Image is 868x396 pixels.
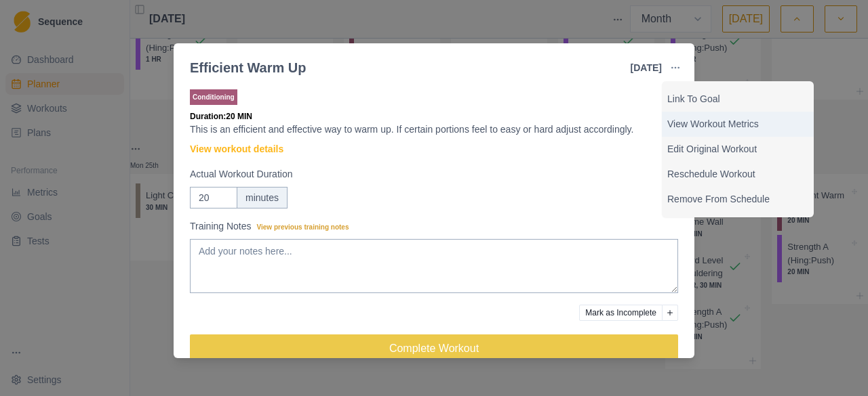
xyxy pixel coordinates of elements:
[579,305,663,321] button: Mark as Incomplete
[190,123,678,137] p: This is an efficient and effective way to warm up. If certain portions feel to easy or hard adjus...
[190,110,678,123] p: Duration: 20 MIN
[667,167,808,181] p: Reschedule Workout
[667,92,808,106] p: Link To Goal
[662,305,678,321] button: Add reason
[631,61,662,75] p: [DATE]
[190,142,283,156] a: View workout details
[190,219,670,234] label: Training Notes
[190,167,670,181] label: Actual Workout Duration
[237,187,288,208] div: minutes
[257,223,349,231] span: View previous training notes
[667,142,808,156] p: Edit Original Workout
[667,192,808,206] p: Remove From Schedule
[190,89,237,105] p: Conditioning
[190,334,678,361] button: Complete Workout
[667,117,808,131] p: View Workout Metrics
[190,58,307,78] div: Efficient Warm Up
